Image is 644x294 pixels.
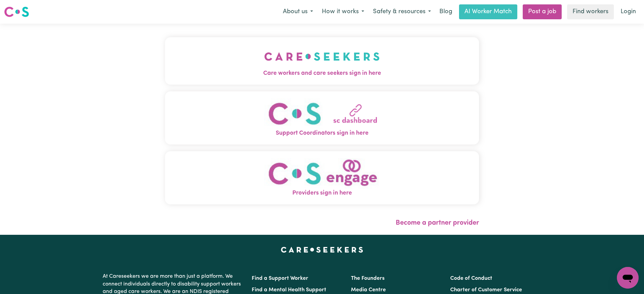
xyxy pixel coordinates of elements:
a: Careseekers logo [4,4,29,20]
span: Care workers and care seekers sign in here [165,69,479,78]
span: Providers sign in here [165,189,479,198]
a: Become a partner provider [396,220,479,226]
button: About us [278,5,317,19]
button: How it works [317,5,369,19]
span: Support Coordinators sign in here [165,129,479,138]
button: Care workers and care seekers sign in here [165,37,479,85]
a: Post a job [523,4,562,19]
a: Login [617,4,640,19]
a: Careseekers home page [281,247,363,252]
a: Charter of Customer Service [450,287,522,293]
img: Careseekers logo [4,6,29,18]
button: Support Coordinators sign in here [165,91,479,144]
a: AI Worker Match [459,4,517,19]
a: The Founders [351,276,385,281]
a: Find workers [567,4,614,19]
a: Code of Conduct [450,276,492,281]
iframe: Button to launch messaging window [617,267,639,289]
a: Blog [435,4,456,19]
button: Safety & resources [369,5,435,19]
a: Media Centre [351,287,386,293]
button: Providers sign in here [165,151,479,204]
a: Find a Support Worker [252,276,308,281]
